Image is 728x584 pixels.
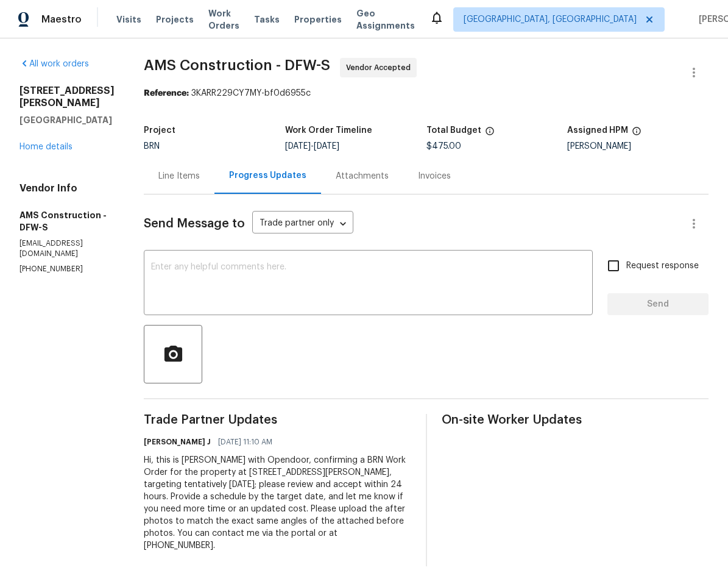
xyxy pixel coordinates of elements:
p: [EMAIL_ADDRESS][DOMAIN_NAME] [19,238,115,259]
span: [GEOGRAPHIC_DATA], [GEOGRAPHIC_DATA] [464,13,637,26]
span: [DATE] [314,142,339,151]
div: 3KARR229CY7MY-bf0d6955c [144,87,709,99]
span: Work Orders [208,7,239,32]
span: Projects [156,13,194,26]
span: Geo Assignments [356,7,415,32]
span: Maestro [41,13,82,26]
span: $475.00 [426,142,461,151]
div: Invoices [418,170,451,182]
h5: Total Budget [426,126,481,135]
span: Visits [116,13,141,26]
span: [DATE] [285,142,311,151]
span: Tasks [254,15,280,24]
span: On-site Worker Updates [442,414,709,426]
div: Hi, this is [PERSON_NAME] with Opendoor, confirming a BRN Work Order for the property at [STREET_... [144,454,411,552]
span: [DATE] 11:10 AM [218,436,272,448]
div: [PERSON_NAME] [567,142,709,151]
a: All work orders [19,60,89,68]
div: Line Items [158,170,200,182]
span: BRN [144,142,160,151]
p: [PHONE_NUMBER] [19,264,115,274]
div: Trade partner only [252,214,353,234]
h5: AMS Construction - DFW-S [19,209,115,233]
span: Send Message to [144,218,245,230]
h5: Assigned HPM [567,126,628,135]
span: The hpm assigned to this work order. [632,126,641,142]
h5: [GEOGRAPHIC_DATA] [19,114,115,126]
div: Attachments [336,170,389,182]
b: Reference: [144,89,189,98]
h5: Project [144,126,175,135]
span: The total cost of line items that have been proposed by Opendoor. This sum includes line items th... [485,126,495,142]
span: AMS Construction - DFW-S [144,58,330,73]
span: Request response [626,260,699,272]
a: Home details [19,143,72,151]
h4: Vendor Info [19,182,115,194]
h6: [PERSON_NAME] J [144,436,211,448]
h2: [STREET_ADDRESS][PERSON_NAME] [19,85,115,109]
span: Vendor Accepted [346,62,415,74]
div: Progress Updates [229,169,306,182]
span: Trade Partner Updates [144,414,411,426]
span: - [285,142,339,151]
span: Properties [294,13,342,26]
h5: Work Order Timeline [285,126,372,135]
